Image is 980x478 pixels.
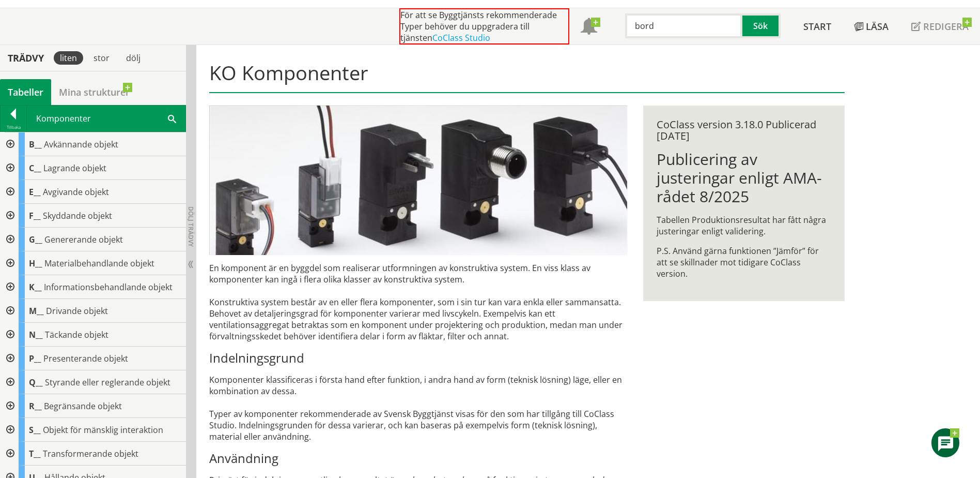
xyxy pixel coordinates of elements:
[399,8,569,44] div: För att se Byggtjänsts rekommenderade Typer behöver du uppgradera till tjänsten
[27,106,185,131] div: Komponenter
[209,451,627,466] h3: Användning
[44,258,154,269] span: Materialbehandlande objekt
[29,281,42,293] span: K__
[923,20,969,33] span: Redigera
[657,214,831,237] p: Tabellen Produktionsresultat har fått några justeringar enligt validering.
[657,119,831,142] div: CoClass version 3.18.0 Publicerad [DATE]
[29,258,42,269] span: H__
[29,210,41,221] span: F__
[657,245,831,279] p: P.S. Använd gärna funktionen ”Jämför” för att se skillnader mot tidigare CoClass version.
[900,8,980,44] a: Redigera
[625,13,742,38] input: Sök
[44,281,173,293] span: Informationsbehandlande objekt
[45,377,170,388] span: Styrande eller reglerande objekt
[1,123,26,131] div: Tillbaka
[29,400,42,412] span: R__
[29,186,41,198] span: E__
[186,206,195,247] span: Dölj trädvy
[29,353,41,364] span: P__
[866,20,889,33] span: Läsa
[87,51,116,65] div: stor
[43,448,138,459] span: Transformerande objekt
[45,329,108,340] span: Täckande objekt
[2,52,50,64] div: Trädvy
[209,106,627,255] img: pilotventiler.jpg
[168,113,176,124] span: Sök i tabellen
[43,210,112,221] span: Skyddande objekt
[46,305,108,317] span: Drivande objekt
[29,139,42,150] span: B__
[29,305,44,317] span: M__
[432,32,490,43] a: CoClass Studio
[581,19,597,36] span: Notifikationer
[209,61,844,93] h1: KO Komponenter
[120,51,147,65] div: dölj
[44,400,122,412] span: Begränsande objekt
[43,162,106,174] span: Lagrande objekt
[792,8,843,44] a: Start
[29,162,41,174] span: C__
[29,329,43,340] span: N__
[44,234,123,245] span: Genererande objekt
[29,234,42,245] span: G__
[209,350,627,366] h3: Indelningsgrund
[43,424,163,436] span: Objekt för mänsklig interaktion
[843,8,900,44] a: Läsa
[29,424,41,436] span: S__
[43,186,109,198] span: Avgivande objekt
[29,448,41,459] span: T__
[803,20,831,33] span: Start
[43,353,128,364] span: Presenterande objekt
[29,377,43,388] span: Q__
[51,79,137,105] a: Mina strukturer
[742,13,781,38] button: Sök
[657,150,831,206] h1: Publicering av justeringar enligt AMA-rådet 8/2025
[54,51,83,65] div: liten
[44,139,118,150] span: Avkännande objekt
